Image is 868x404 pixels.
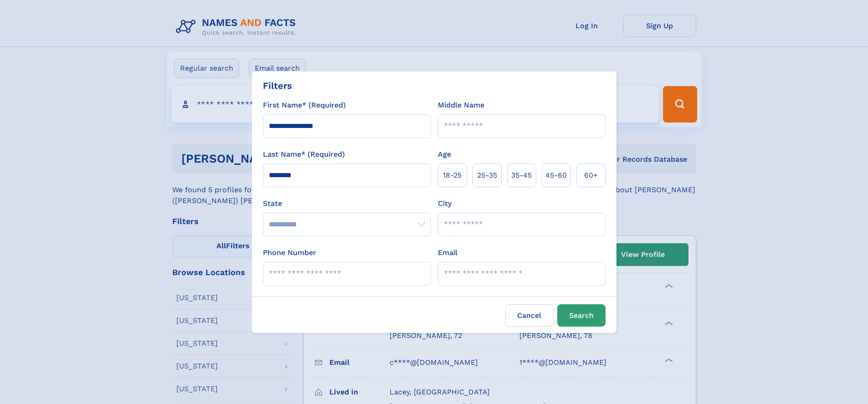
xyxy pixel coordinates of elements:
[505,304,554,327] label: Cancel
[263,100,346,111] label: First Name* (Required)
[477,170,497,181] span: 25‑35
[443,170,462,181] span: 18‑25
[438,247,457,258] label: Email
[584,170,598,181] span: 60+
[263,247,316,258] label: Phone Number
[511,170,532,181] span: 35‑45
[438,149,451,160] label: Age
[557,304,606,327] button: Search
[438,198,452,209] label: City
[263,149,345,160] label: Last Name* (Required)
[263,198,431,209] label: State
[438,100,484,111] label: Middle Name
[263,79,292,92] div: Filters
[545,170,567,181] span: 45‑60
